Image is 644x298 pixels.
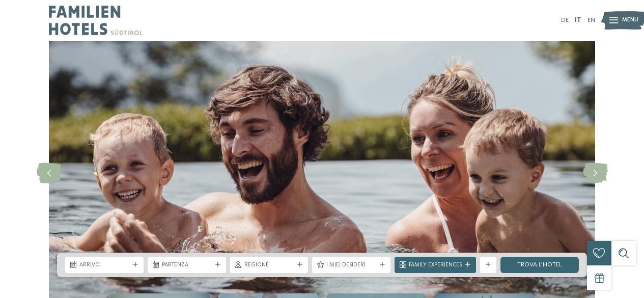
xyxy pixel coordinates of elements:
span: Menu [622,16,638,24]
a: EN [587,17,595,23]
span: Arrivo [79,261,129,269]
a: trova l’hotel [500,257,579,273]
a: DE [561,17,569,23]
span: Family Experiences [409,261,462,269]
a: IT [575,17,581,23]
span: Partenza [162,261,212,269]
span: I miei desideri [326,261,376,269]
span: Regione [244,261,294,269]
